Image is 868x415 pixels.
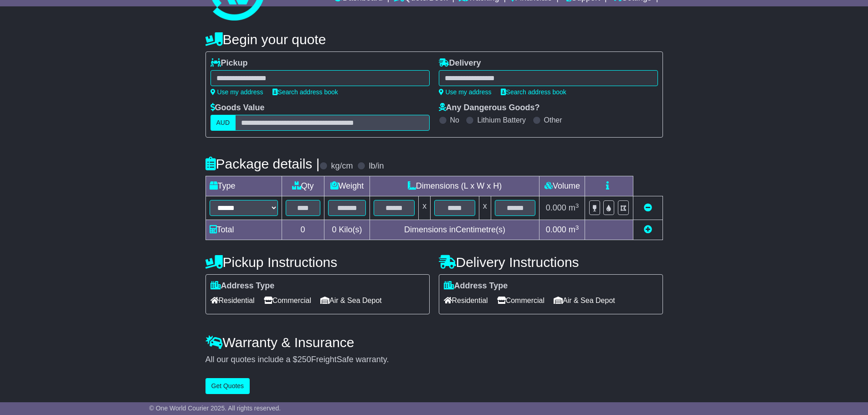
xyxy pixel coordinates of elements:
[282,176,324,196] td: Qty
[149,405,281,412] span: © One World Courier 2025. All rights reserved.
[546,203,566,212] span: 0.000
[450,116,459,124] label: No
[439,88,492,96] a: Use my address
[370,220,539,240] td: Dimensions in Centimetre(s)
[211,58,248,68] label: Pickup
[439,255,663,270] h4: Delivery Instructions
[444,281,508,291] label: Address Type
[369,161,384,171] label: lb/in
[370,176,539,196] td: Dimensions (L x W x H)
[331,161,353,171] label: kg/cm
[272,88,338,96] a: Search address book
[497,293,544,307] span: Commercial
[439,103,540,113] label: Any Dangerous Goods?
[544,116,562,124] label: Other
[439,58,481,68] label: Delivery
[298,355,311,364] span: 250
[554,293,615,307] span: Air & Sea Depot
[569,203,579,212] span: m
[644,203,652,212] a: Remove this item
[479,196,491,220] td: x
[282,220,324,240] td: 0
[264,293,311,307] span: Commercial
[211,281,275,291] label: Address Type
[205,335,663,350] h4: Warranty & Insurance
[205,32,663,47] h4: Begin your quote
[205,220,282,240] td: Total
[546,225,566,234] span: 0.000
[501,88,566,96] a: Search address book
[419,196,431,220] td: x
[205,378,250,394] button: Get Quotes
[332,225,336,234] span: 0
[324,176,370,196] td: Weight
[444,293,488,307] span: Residential
[205,156,320,171] h4: Package details |
[324,220,370,240] td: Kilo(s)
[575,224,579,231] sup: 3
[211,115,236,131] label: AUD
[477,116,526,124] label: Lithium Battery
[205,355,663,365] div: All our quotes include a $ FreightSafe warranty.
[569,225,579,234] span: m
[644,225,652,234] a: Add new item
[575,202,579,209] sup: 3
[320,293,382,307] span: Air & Sea Depot
[539,176,585,196] td: Volume
[211,88,263,96] a: Use my address
[205,176,282,196] td: Type
[211,293,255,307] span: Residential
[211,103,265,113] label: Goods Value
[205,255,430,270] h4: Pickup Instructions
